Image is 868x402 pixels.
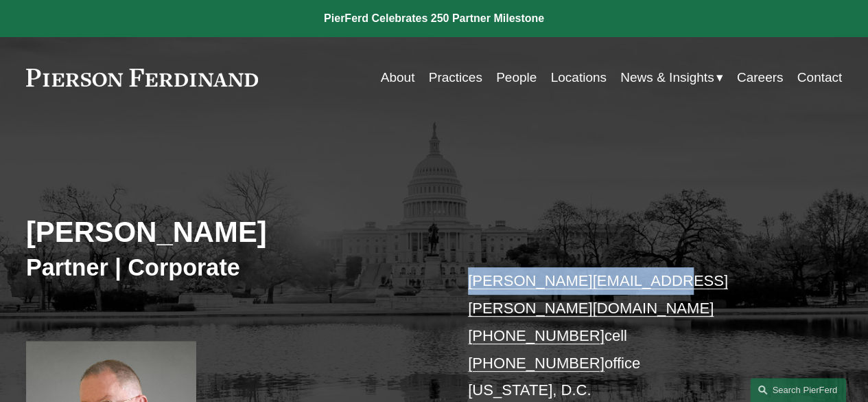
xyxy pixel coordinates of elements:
[496,65,537,91] a: People
[797,65,843,91] a: Contact
[381,65,415,91] a: About
[550,65,606,91] a: Locations
[429,65,482,91] a: Practices
[737,65,784,91] a: Careers
[468,327,605,344] a: [PHONE_NUMBER]
[620,65,723,91] a: folder dropdown
[26,215,434,250] h2: [PERSON_NAME]
[750,378,846,402] a: Search this site
[26,253,434,282] h3: Partner | Corporate
[468,355,605,372] a: [PHONE_NUMBER]
[620,66,714,89] span: News & Insights
[468,272,728,317] a: [PERSON_NAME][EMAIL_ADDRESS][PERSON_NAME][DOMAIN_NAME]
